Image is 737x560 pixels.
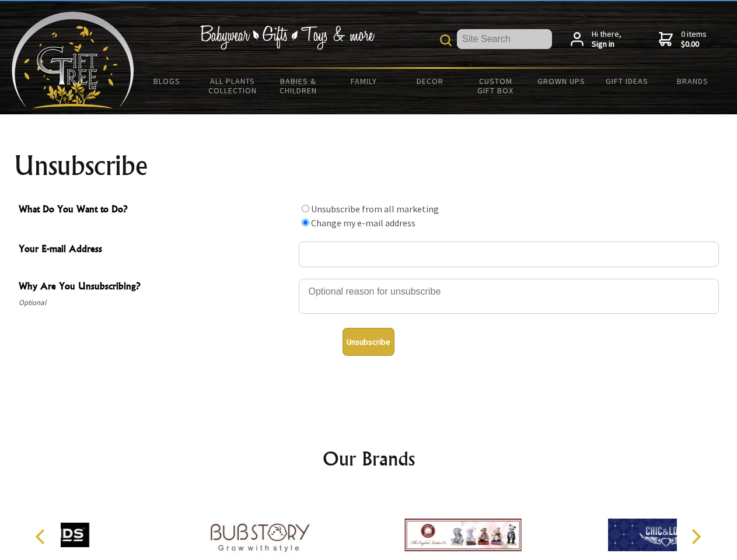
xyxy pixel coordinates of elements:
span: Why Are You Unsubscribing? [19,279,293,296]
input: What Do You Want to Do? [302,205,309,212]
a: Custom Gift Box [463,69,529,103]
img: Babyware - Gifts - Toys and more... [12,12,134,108]
label: Unsubscribe from all marketing [311,203,439,215]
h1: Unsubscribe [14,152,724,180]
h2: Our Brands [23,444,714,473]
a: Babies & Children [266,69,331,103]
textarea: Why Are You Unsubscribing? [299,279,719,314]
a: 0 items$0.00 [659,29,707,50]
span: 0 items [681,29,707,50]
a: Gift Ideas [594,69,660,93]
input: Site Search [457,29,552,49]
button: Unsubscribe [343,328,394,356]
button: Previous [29,524,55,549]
a: Family [331,69,397,93]
input: Your E-mail Address [299,242,719,267]
span: Hi there, [592,29,621,50]
strong: Sign in [592,39,621,50]
a: Hi there,Sign in [571,29,621,50]
a: Brands [660,69,726,93]
span: Optional [19,296,293,310]
span: Your E-mail Address [19,242,293,258]
button: Next [683,524,708,549]
a: Grown Ups [528,69,594,93]
img: Babywear - Gifts - Toys & more [200,25,375,50]
span: What Do You Want to Do? [19,202,293,219]
a: All Plants Collection [200,69,266,103]
a: Decor [397,69,463,93]
label: Change my e-mail address [311,217,415,229]
img: product search [440,34,452,46]
input: What Do You Want to Do? [302,219,309,226]
strong: $0.00 [681,39,707,50]
a: BLOGS [134,69,200,93]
